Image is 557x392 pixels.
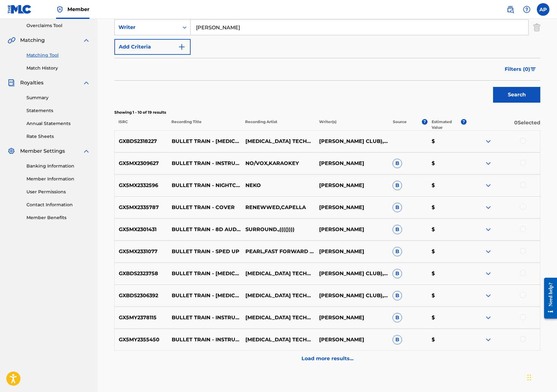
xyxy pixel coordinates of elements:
p: $ [428,336,467,344]
img: expand [485,226,492,233]
span: ? [422,119,428,125]
p: Recording Title [167,119,241,130]
p: GX5MY2378115 [115,314,168,321]
a: Statements [26,107,90,114]
p: GX5MX2331077 [115,248,168,255]
p: RENEWWED,CAPELLA [241,204,315,211]
img: expand [83,147,90,155]
p: BULLET TRAIN - NIGHTCORE [168,182,241,189]
p: GX5MX2332596 [115,182,168,189]
p: Source [393,119,407,130]
p: $ [428,204,467,211]
img: expand [485,292,492,299]
span: Member Settings [20,147,65,155]
img: expand [485,270,492,277]
p: GXBDS2323758 [115,270,168,277]
a: Banking Information [26,163,90,169]
p: BULLET TRAIN - SPED UP [168,248,241,255]
p: [PERSON_NAME] [315,182,388,189]
p: BULLET TRAIN - COVER [168,204,241,211]
span: Royalties [20,79,43,87]
span: B [393,225,402,234]
img: expand [83,79,90,87]
p: BULLET TRAIN - [MEDICAL_DATA] SPED UP [168,270,241,277]
img: expand [485,138,492,145]
span: B [393,291,402,300]
img: MLC Logo [8,5,32,14]
iframe: Chat Widget [525,362,557,392]
p: [PERSON_NAME] [315,226,388,233]
p: [PERSON_NAME] [315,248,388,255]
p: GXBDS2318227 [115,138,168,145]
button: Filters (0) [501,61,540,77]
span: Member [67,6,89,13]
div: User Menu [537,3,549,16]
span: B [393,269,402,278]
img: Delete Criterion [533,20,540,35]
p: Recording Artist [241,119,315,130]
span: ? [461,119,467,125]
a: Rate Sheets [26,133,90,140]
span: B [393,313,402,322]
p: BULLET TRAIN - INSTRUMENTAL [168,160,241,167]
p: [MEDICAL_DATA] TECHNO,DREAMY [241,292,315,299]
p: SURROUND.,(((()))) [241,226,315,233]
span: B [393,247,402,256]
p: $ [428,182,467,189]
img: expand [485,204,492,211]
img: expand [485,160,492,167]
p: $ [428,160,467,167]
p: [MEDICAL_DATA] TECHNO,DREAMY [241,270,315,277]
span: B [393,181,402,190]
img: Top Rightsholder [56,6,64,13]
p: $ [428,248,467,255]
a: Annual Statements [26,120,90,127]
p: [PERSON_NAME] CLUB), [PERSON_NAME] [315,292,388,299]
p: [PERSON_NAME] CLUB), [PERSON_NAME] [315,270,388,277]
p: $ [428,292,467,299]
p: GX5MY2355450 [115,336,168,344]
p: BULLET TRAIN - INSTRUMENTAL [MEDICAL_DATA] TECHNO SPED UP [168,336,241,344]
p: BULLET TRAIN - INSTRUMENTAL [MEDICAL_DATA] TECHNO [168,314,241,321]
img: Matching [8,37,15,44]
a: User Permissions [26,189,90,195]
a: Overclaims Tool [26,22,90,29]
img: expand [485,336,492,344]
a: Matching Tool [26,52,90,59]
p: GX5MX2309627 [115,160,168,167]
p: [PERSON_NAME] CLUB), [PERSON_NAME] [315,138,388,145]
p: Load more results... [301,355,353,362]
p: GX5MX2335787 [115,204,168,211]
a: Contact Information [26,202,90,208]
p: NEKO [241,182,315,189]
div: Drag [527,368,531,387]
img: expand [485,314,492,321]
p: [PERSON_NAME] [315,314,388,321]
p: [MEDICAL_DATA] TECHNO,DREAMY [241,314,315,321]
span: Filters ( 0 ) [505,65,530,73]
p: GX5MX2301431 [115,226,168,233]
p: Writer(s) [315,119,388,130]
p: 0 Selected [467,119,540,130]
button: Add Criteria [114,39,191,55]
a: Summary [26,94,90,101]
p: $ [428,226,467,233]
p: BULLET TRAIN - 8D AUDIO [168,226,241,233]
a: Member Benefits [26,214,90,221]
p: Showing 1 - 10 of 19 results [114,110,540,115]
span: B [393,203,402,212]
img: Royalties [8,79,15,87]
p: NO/VOX,KARAOKEY [241,160,315,167]
p: $ [428,270,467,277]
span: B [393,159,402,168]
span: Matching [20,37,45,44]
img: expand [485,248,492,255]
img: expand [83,37,90,44]
p: GXBDS2306392 [115,292,168,299]
p: [MEDICAL_DATA] TECHNO,DREAMY [241,138,315,145]
p: $ [428,138,467,145]
p: [PERSON_NAME] [315,160,388,167]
